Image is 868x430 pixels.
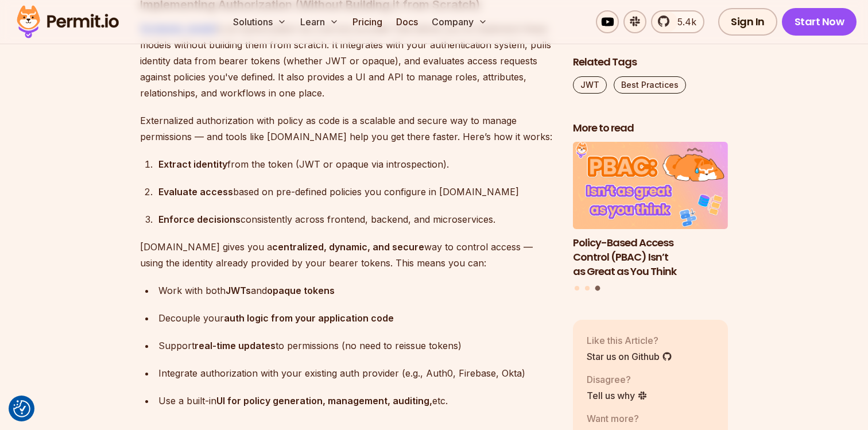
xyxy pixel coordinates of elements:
[573,142,728,230] img: Policy-Based Access Control (PBAC) Isn’t as Great as You Think
[573,121,728,135] h2: More to read
[158,338,555,354] div: Support to permissions (no need to reissue tokens)
[140,21,555,101] p: is an authorization as a service provider that allows you to implement these models without build...
[158,158,227,170] strong: Extract identity
[614,76,686,94] a: Best Practices
[587,389,648,402] a: Tell us why
[228,10,291,33] button: Solutions
[158,365,555,381] div: Integrate authorization with your existing auth provider (e.g., Auth0, Firebase, Okta)
[11,2,124,41] img: Permit logo
[158,214,241,225] strong: Enforce decisions
[573,55,728,69] h2: Related Tags
[595,286,600,291] button: Go to slide 3
[158,156,555,172] div: from the token (JWT or opaque via introspection).
[296,10,343,33] button: Learn
[782,8,857,36] a: Start Now
[587,334,672,347] p: Like this Article?
[13,400,30,417] img: Revisit consent button
[573,142,728,293] div: Posts
[348,10,387,33] a: Pricing
[267,285,335,296] strong: opaque tokens
[13,400,30,417] button: Consent Preferences
[140,239,555,271] p: [DOMAIN_NAME] gives you a way to control access — using the identity already provided by your bea...
[587,350,672,363] a: Star us on Github
[158,282,555,299] div: Work with both and
[671,15,696,29] span: 5.4k
[158,310,555,326] div: Decouple your
[195,340,276,351] strong: real-time updates
[718,8,777,36] a: Sign In
[158,393,555,409] div: Use a built-in etc.
[587,373,648,386] p: Disagree?
[158,186,233,197] strong: Evaluate access
[573,236,728,278] h3: Policy-Based Access Control (PBAC) Isn’t as Great as You Think
[573,76,607,94] a: JWT
[272,241,424,253] strong: centralized, dynamic, and secure
[226,285,251,296] strong: JWTs
[392,10,423,33] a: Docs
[651,10,704,33] a: 5.4k
[158,184,555,200] div: based on pre-defined policies you configure in [DOMAIN_NAME]
[575,286,579,290] button: Go to slide 1
[573,142,728,279] li: 3 of 3
[224,312,394,324] strong: auth logic from your application code
[587,412,676,425] p: Want more?
[585,286,590,290] button: Go to slide 2
[216,395,432,406] strong: UI for policy generation, management, auditing,
[140,113,555,145] p: Externalized authorization with policy as code is a scalable and secure way to manage permissions...
[158,211,555,227] div: consistently across frontend, backend, and microservices.
[427,10,492,33] button: Company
